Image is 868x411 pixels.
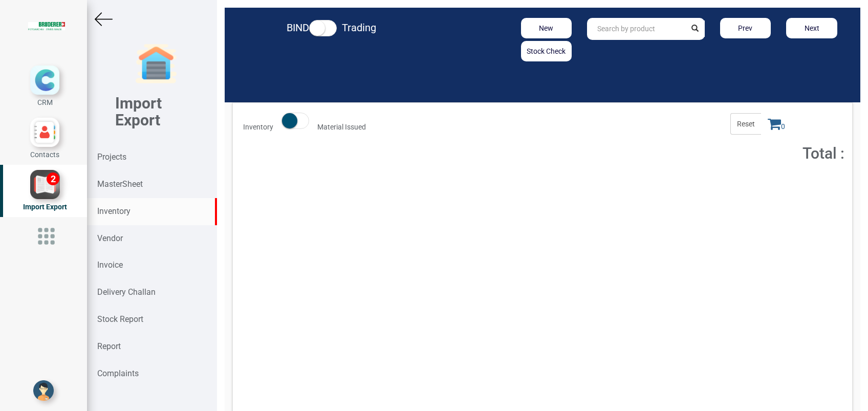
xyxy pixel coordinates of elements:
button: Next [786,18,837,38]
b: Import Export [115,94,162,129]
strong: Invoice [97,260,123,270]
strong: Report [97,341,121,351]
strong: MasterSheet [97,179,143,189]
img: garage-closed.png [136,44,177,84]
strong: Inventory [97,206,131,216]
strong: Trading [342,21,376,34]
strong: Projects [97,152,126,162]
button: Stock Check [521,41,572,61]
strong: BIND [287,21,309,34]
strong: Material Issued [317,123,366,131]
strong: Stock Report [97,314,143,324]
span: Contacts [30,150,59,159]
strong: Inventory [243,123,273,131]
span: Reset [730,113,761,135]
span: Import Export [23,203,67,211]
strong: Vendor [97,233,123,243]
strong: Complaints [97,369,139,378]
h2: Total : [656,145,844,162]
strong: Delivery Challan [97,287,156,297]
span: CRM [37,98,53,106]
button: New [521,18,572,38]
input: Search by product [587,18,685,40]
div: 2 [47,172,59,185]
span: 0 [761,113,792,135]
button: Prev [720,18,771,38]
